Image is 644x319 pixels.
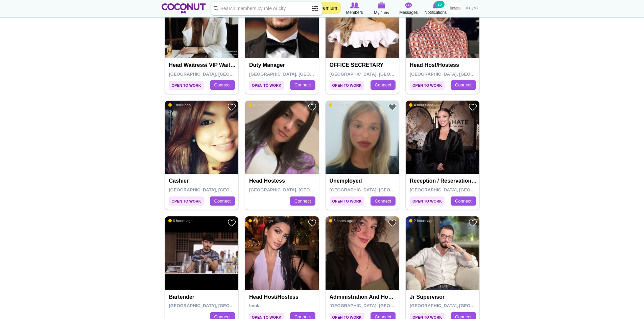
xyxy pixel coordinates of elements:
[248,103,271,107] span: 45 min ago
[169,72,265,77] span: [GEOGRAPHIC_DATA], [GEOGRAPHIC_DATA]
[399,9,418,16] span: Messages
[248,218,273,223] span: 6 hours ago
[463,2,483,15] a: العربية
[346,9,363,16] span: Members
[451,196,476,206] a: Connect
[410,81,445,90] span: Open to Work
[433,2,438,8] img: Notifications
[210,80,235,90] a: Connect
[388,219,397,227] a: Add to Favourites
[329,218,353,223] span: 6 hours ago
[330,178,397,184] h4: Unemployed
[330,72,426,77] span: [GEOGRAPHIC_DATA], [GEOGRAPHIC_DATA]
[451,80,476,90] a: Connect
[228,103,236,111] a: Add to Favourites
[388,103,397,111] a: Add to Favourites
[168,103,191,107] span: 1 hour ago
[410,187,506,192] span: [GEOGRAPHIC_DATA], [GEOGRAPHIC_DATA]
[330,196,364,206] span: Open to Work
[249,81,284,90] span: Open to Work
[409,218,433,223] span: 2 hours ago
[409,103,433,107] span: 4 hours ago
[162,3,206,14] img: Home
[330,62,397,68] h4: OFFICE SECRETARY
[210,196,235,206] a: Connect
[249,303,261,308] span: Imola
[169,178,236,184] h4: Cashier
[330,294,397,300] h4: Administration and Hostess
[249,72,345,77] span: [GEOGRAPHIC_DATA], [GEOGRAPHIC_DATA]
[374,9,389,16] span: My Jobs
[249,62,316,68] h4: Duty Manager
[169,62,236,68] h4: Head Waitress/ VIP Waitress/ Waitress
[410,196,445,206] span: Open to Work
[169,187,265,192] span: [GEOGRAPHIC_DATA], [GEOGRAPHIC_DATA]
[169,81,204,90] span: Open to Work
[329,103,352,107] span: 1 hour ago
[405,2,412,8] img: Messages
[410,62,477,68] h4: Head Host/Hostess
[330,187,426,192] span: [GEOGRAPHIC_DATA], [GEOGRAPHIC_DATA]
[422,2,449,16] a: Notifications Notifications 20
[290,80,315,90] a: Connect
[169,303,265,308] span: [GEOGRAPHIC_DATA], [GEOGRAPHIC_DATA]
[410,72,506,77] span: [GEOGRAPHIC_DATA], [GEOGRAPHIC_DATA]
[290,196,315,206] a: Connect
[249,187,345,192] span: [GEOGRAPHIC_DATA], [GEOGRAPHIC_DATA]
[395,2,422,16] a: Messages Messages
[469,103,477,111] a: Add to Favourites
[410,294,477,300] h4: Jr Supervisor
[350,2,359,8] img: Browse Members
[307,2,341,14] a: Go Premium
[228,219,236,227] a: Add to Favourites
[368,2,395,16] a: My Jobs My Jobs
[410,303,506,308] span: [GEOGRAPHIC_DATA], [GEOGRAPHIC_DATA]
[371,80,396,90] a: Connect
[371,196,396,206] a: Connect
[169,294,236,300] h4: Bartender
[378,2,385,8] img: My Jobs
[308,103,316,111] a: Add to Favourites
[169,196,204,206] span: Open to Work
[410,178,477,184] h4: Reception / Reservations Manager
[249,178,316,184] h4: Head Hostess
[211,2,323,15] input: Search members by role or city
[308,219,316,227] a: Add to Favourites
[168,218,193,223] span: 6 hours ago
[341,2,368,16] a: Browse Members Members
[469,219,477,227] a: Add to Favourites
[249,294,316,300] h4: Head Host/Hostess
[330,81,364,90] span: Open to Work
[425,9,447,16] span: Notifications
[330,303,426,308] span: [GEOGRAPHIC_DATA], [GEOGRAPHIC_DATA]
[435,1,444,8] small: 20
